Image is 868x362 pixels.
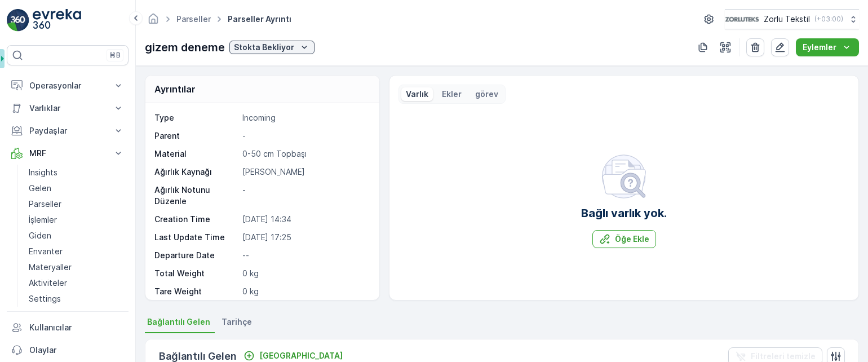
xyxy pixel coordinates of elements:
[29,148,106,159] p: MRF
[242,250,367,261] p: --
[29,198,61,210] p: Parseller
[24,291,129,307] a: Settings
[751,351,816,362] p: Filtreleri temizle
[592,230,656,248] button: Öğe Ekle
[154,214,238,225] p: Creation Time
[803,42,836,53] p: Eylemler
[242,130,367,142] p: -
[764,14,810,25] p: Zorlu Tekstil
[242,286,367,297] p: 0 kg
[29,230,51,241] p: Giden
[7,74,129,97] button: Operasyonlar
[234,42,294,53] p: Stokta Bekliyor
[615,233,649,245] p: Öğe Ekle
[154,250,238,261] p: Departure Date
[154,148,238,160] p: Material
[154,184,238,207] p: Ağırlık Notunu Düzenle
[29,345,124,356] p: Olaylar
[242,112,367,123] p: Incoming
[154,232,238,243] p: Last Update Time
[154,130,238,142] p: Parent
[24,196,129,212] a: Parseller
[222,316,252,328] span: Tarihçe
[29,167,57,178] p: Insights
[24,228,129,244] a: Giden
[24,212,129,228] a: İşlemler
[29,103,106,114] p: Varlıklar
[259,350,343,361] p: [GEOGRAPHIC_DATA]
[176,14,211,24] a: Parseller
[242,214,367,225] p: [DATE] 14:34
[154,82,196,96] p: Ayrıntılar
[581,205,667,222] h2: Bağlı varlık yok.
[147,17,160,27] a: Ana Sayfa
[154,268,238,279] p: Total Weight
[242,232,367,243] p: [DATE] 17:25
[24,244,129,259] a: Envanter
[242,268,367,279] p: 0 kg
[229,41,315,54] button: Stokta Bekliyor
[154,286,238,297] p: Tare Weight
[29,125,106,136] p: Paydaşlar
[29,262,72,273] p: Materyaller
[601,154,646,199] img: svg%3e
[154,166,238,178] p: Ağırlık Kaynağı
[442,89,462,100] p: Ekler
[24,180,129,196] a: Gelen
[7,97,129,120] button: Varlıklar
[29,80,106,91] p: Operasyonlar
[225,14,294,25] span: Parseller ayrıntı
[7,9,29,32] img: logo
[33,9,81,32] img: logo_light-DOdMpM7g.png
[242,166,367,178] p: [PERSON_NAME]
[242,148,367,160] p: 0-50 cm Topbaşı
[406,89,428,100] p: Varlık
[796,38,859,56] button: Eylemler
[147,316,210,328] span: Bağlantılı Gelen
[814,15,843,24] p: ( +03:00 )
[29,246,63,257] p: Envanter
[24,165,129,180] a: Insights
[109,51,121,60] p: ⌘B
[29,214,57,226] p: İşlemler
[29,322,124,333] p: Kullanıcılar
[29,183,51,194] p: Gelen
[725,9,859,29] button: Zorlu Tekstil(+03:00)
[7,120,129,142] button: Paydaşlar
[242,184,367,207] p: -
[7,316,129,339] a: Kullanıcılar
[7,339,129,361] a: Olaylar
[145,39,225,56] p: gizem deneme
[475,89,498,100] p: görev
[7,142,129,165] button: MRF
[24,275,129,291] a: Aktiviteler
[154,112,238,123] p: Type
[29,293,61,304] p: Settings
[29,277,67,289] p: Aktiviteler
[725,13,759,25] img: 6-1-9-3_wQBzyll.png
[24,259,129,275] a: Materyaller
